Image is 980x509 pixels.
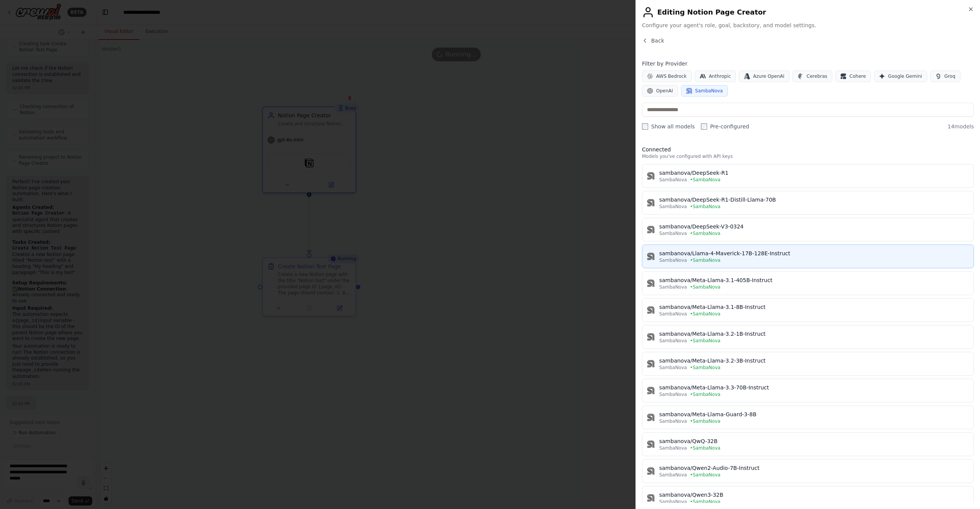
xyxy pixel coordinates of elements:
span: • SambaNova [690,365,720,371]
button: sambanova/Qwen2-Audio-7B-InstructSambaNova•SambaNova [642,459,974,483]
span: Anthropic [709,73,731,79]
span: SambaNova [695,88,723,94]
span: SambaNova [659,230,687,236]
div: sambanova/Qwen3-32B [659,491,969,499]
button: sambanova/Meta-Llama-3.3-70B-InstructSambaNova•SambaNova [642,379,974,402]
button: sambanova/Meta-Llama-3.2-3B-InstructSambaNova•SambaNova [642,352,974,376]
button: Google Gemini [874,71,927,82]
button: Anthropic [695,71,736,82]
span: SambaNova [659,391,687,397]
div: sambanova/Qwen2-Audio-7B-Instruct [659,464,969,472]
span: AWS Bedrock [656,73,687,79]
span: OpenAI [656,88,673,94]
span: • SambaNova [690,338,720,344]
div: sambanova/Meta-Llama-Guard-3-8B [659,410,969,418]
button: Cohere [835,71,871,82]
button: sambanova/Meta-Llama-Guard-3-8BSambaNova•SambaNova [642,406,974,429]
span: SambaNova [659,365,687,371]
span: SambaNova [659,499,687,505]
span: • SambaNova [690,418,720,424]
span: • SambaNova [690,230,720,236]
span: SambaNova [659,418,687,424]
input: Show all models [642,123,648,130]
div: sambanova/DeepSeek-R1 [659,169,969,177]
span: Cohere [849,73,866,79]
input: Pre-configured [701,123,707,130]
button: AWS Bedrock [642,71,692,82]
div: sambanova/Meta-Llama-3.3-70B-Instruct [659,384,969,391]
span: SambaNova [659,472,687,478]
span: SambaNova [659,204,687,210]
button: OpenAI [642,85,678,97]
span: Groq [944,73,955,79]
h2: Editing Notion Page Creator [642,6,974,18]
span: SambaNova [659,177,687,183]
span: • SambaNova [690,472,720,478]
button: sambanova/Meta-Llama-3.2-1B-InstructSambaNova•SambaNova [642,325,974,349]
span: • SambaNova [690,499,720,505]
span: Azure OpenAI [753,73,784,79]
button: sambanova/Meta-Llama-3.1-405B-InstructSambaNova•SambaNova [642,271,974,295]
div: sambanova/Meta-Llama-3.2-3B-Instruct [659,357,969,365]
button: SambaNova [681,85,728,97]
label: Pre-configured [701,123,749,130]
span: • SambaNova [690,177,720,183]
label: Show all models [642,123,695,130]
button: sambanova/DeepSeek-R1-Distill-Llama-70BSambaNova•SambaNova [642,191,974,215]
span: • SambaNova [690,284,720,290]
button: sambanova/DeepSeek-R1SambaNova•SambaNova [642,164,974,188]
span: • SambaNova [690,391,720,397]
div: sambanova/Meta-Llama-3.2-1B-Instruct [659,330,969,338]
span: Configure your agent's role, goal, backstory, and model settings. [642,21,974,29]
h4: Filter by Provider [642,60,974,67]
span: SambaNova [659,338,687,344]
span: SambaNova [659,311,687,317]
span: Cerebras [807,73,827,79]
button: sambanova/QwQ-32BSambaNova•SambaNova [642,432,974,456]
button: Cerebras [792,71,832,82]
span: SambaNova [659,257,687,263]
h3: Connected [642,146,974,153]
button: Azure OpenAI [739,71,789,82]
div: sambanova/DeepSeek-R1-Distill-Llama-70B [659,196,969,204]
div: sambanova/QwQ-32B [659,437,969,445]
span: Back [651,37,664,44]
span: • SambaNova [690,257,720,263]
span: 14 models [947,123,974,130]
span: • SambaNova [690,311,720,317]
span: • SambaNova [690,204,720,210]
div: sambanova/Meta-Llama-3.1-8B-Instruct [659,303,969,311]
button: sambanova/Llama-4-Maverick-17B-128E-InstructSambaNova•SambaNova [642,245,974,268]
button: sambanova/DeepSeek-V3-0324SambaNova•SambaNova [642,218,974,241]
span: SambaNova [659,445,687,451]
div: sambanova/Meta-Llama-3.1-405B-Instruct [659,276,969,284]
button: Back [642,37,664,44]
div: sambanova/Llama-4-Maverick-17B-128E-Instruct [659,250,969,257]
span: • SambaNova [690,445,720,451]
span: Google Gemini [888,73,922,79]
span: SambaNova [659,284,687,290]
p: Models you've configured with API keys [642,153,974,159]
button: Groq [930,71,960,82]
div: sambanova/DeepSeek-V3-0324 [659,223,969,230]
button: sambanova/Meta-Llama-3.1-8B-InstructSambaNova•SambaNova [642,298,974,322]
